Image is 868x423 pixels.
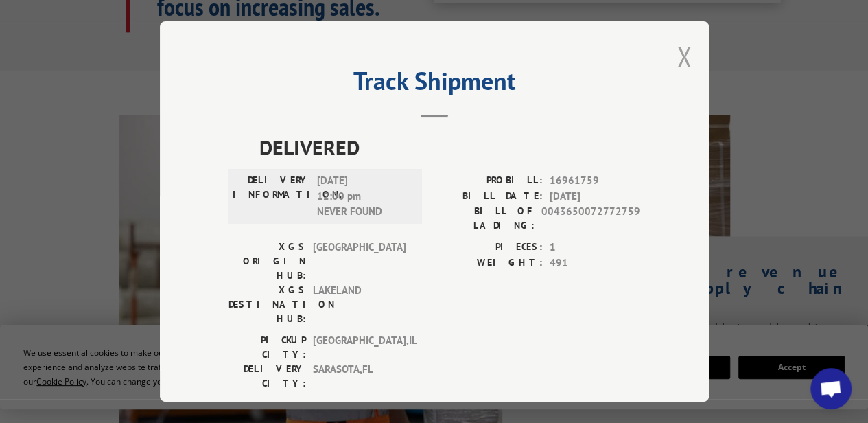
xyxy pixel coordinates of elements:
label: DELIVERY INFORMATION: [233,173,310,220]
label: XGS ORIGIN HUB: [228,240,306,283]
span: [GEOGRAPHIC_DATA] , IL [313,333,406,362]
span: [DATE] [550,188,640,204]
label: WEIGHT: [434,255,543,271]
label: DELIVERY CITY: [228,362,306,391]
span: [GEOGRAPHIC_DATA] [313,240,406,283]
span: 491 [550,255,640,271]
label: PICKUP CITY: [228,333,306,362]
span: [DATE] 12:00 pm NEVER FOUND [317,173,410,220]
label: PIECES: [434,240,543,255]
h2: Track Shipment [228,71,640,98]
button: Close modal [677,38,692,75]
span: 1 [550,240,640,255]
label: BILL DATE: [434,188,543,204]
label: PROBILL: [434,173,543,189]
label: BILL OF LADING: [434,204,535,233]
span: DELIVERED [259,132,640,163]
div: Open chat [810,368,852,409]
span: 0043650072772759 [541,204,640,233]
span: 16961759 [550,173,640,189]
span: SARASOTA , FL [313,362,406,391]
span: LAKELAND [313,283,406,326]
label: XGS DESTINATION HUB: [228,283,306,326]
